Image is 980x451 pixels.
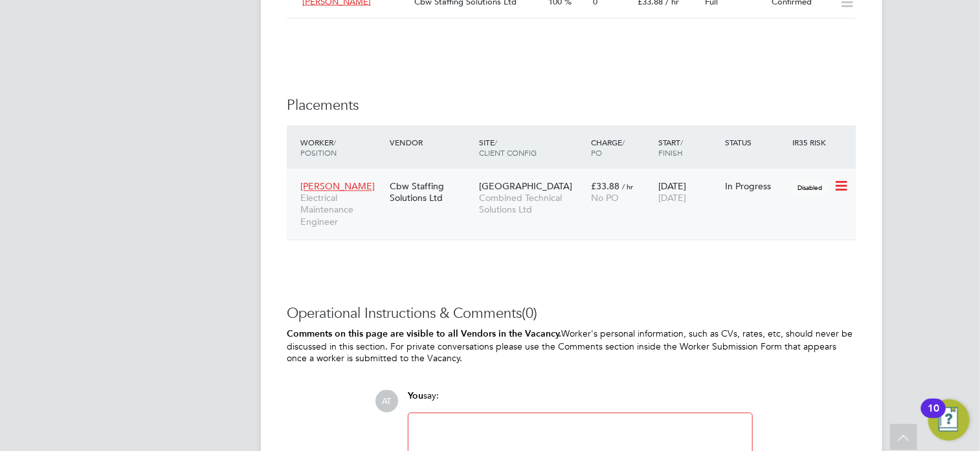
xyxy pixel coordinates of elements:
div: IR35 Risk [789,131,834,154]
span: No PO [591,193,619,204]
b: Comments on this page are visible to all Vendors in the Vacancy. [287,329,561,340]
div: Status [722,131,790,154]
span: / hr [622,182,633,192]
span: [DATE] [658,193,686,204]
a: [PERSON_NAME]Electrical Maintenance EngineerCbw Staffing Solutions Ltd[GEOGRAPHIC_DATA]Combined T... [297,174,856,185]
div: say: [408,390,753,413]
span: You [408,391,423,402]
span: / Position [300,137,337,158]
span: Combined Technical Solutions Ltd [479,193,585,216]
div: Site [476,131,588,164]
span: Disabled [792,180,827,196]
span: £33.88 [591,181,619,193]
span: (0) [522,305,537,322]
button: Open Resource Center, 10 new notifications [928,399,970,441]
div: Vendor [386,131,476,154]
span: Electrical Maintenance Engineer [300,193,383,228]
div: Start [655,131,722,164]
div: Cbw Staffing Solutions Ltd [386,174,476,211]
span: / Client Config [479,137,537,158]
span: [GEOGRAPHIC_DATA] [479,181,572,193]
span: / Finish [658,137,683,158]
span: AT [375,390,398,413]
span: [PERSON_NAME] [300,181,375,193]
h3: Placements [287,96,856,115]
div: Charge [588,131,655,164]
div: Worker [297,131,386,164]
p: Worker's personal information, such as CVs, rates, etc, should never be discussed in this section... [287,328,856,364]
div: 10 [928,408,939,425]
span: / PO [591,137,625,158]
div: In Progress [726,181,786,193]
h3: Operational Instructions & Comments [287,305,856,324]
div: [DATE] [655,174,722,211]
